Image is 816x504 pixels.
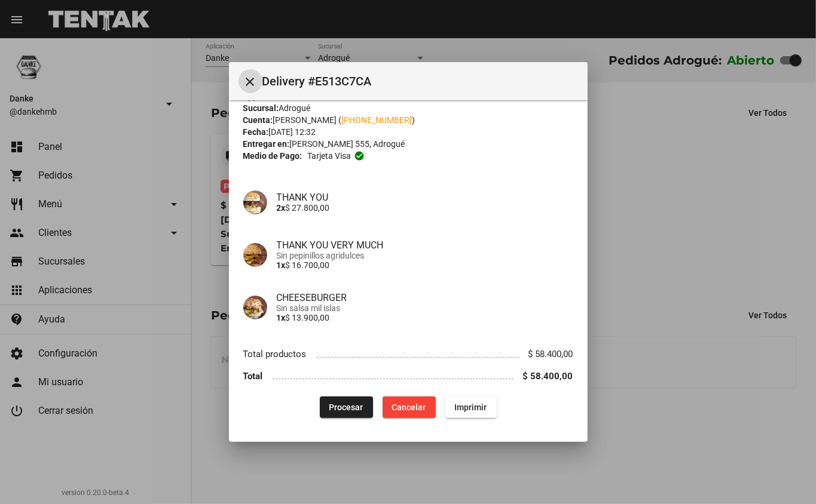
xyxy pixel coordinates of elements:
[445,397,497,418] button: Imprimir
[243,91,261,101] strong: App:
[383,397,436,418] button: Cancelar
[239,69,262,93] button: Cerrar
[243,138,573,150] div: [PERSON_NAME] 555, Adrogué
[342,115,412,125] a: [PHONE_NUMBER]
[277,260,286,270] b: 1x
[277,251,573,260] span: Sin pepinillos agridulces
[243,115,273,125] strong: Cuenta:
[243,296,267,319] img: eb7e7812-101c-4ce3-b4d5-6061c3a10de0.png
[354,150,365,161] mat-icon: check_circle
[277,303,573,313] span: Sin salsa mil islas
[277,239,573,251] h4: THANK YOU VERY MUCH
[243,150,302,162] strong: Medio de Pago:
[243,127,269,137] strong: Fecha:
[243,103,279,113] strong: Sucursal:
[243,139,290,149] strong: Entregar en:
[243,75,258,89] mat-icon: Cerrar
[392,402,426,412] span: Cancelar
[277,260,573,270] p: $ 16.700,00
[320,397,373,418] button: Procesar
[243,243,267,267] img: 60f4cbaf-b0e4-4933-a206-3fb71a262f74.png
[277,203,286,213] b: 2x
[277,313,573,322] p: $ 13.900,00
[243,126,573,138] div: [DATE] 12:32
[455,402,487,412] span: Imprimir
[307,150,351,162] span: Tarjeta visa
[243,343,573,365] li: Total productos $ 58.400,00
[277,292,573,303] h4: CHEESEBURGER
[243,102,573,114] div: Adrogué
[243,190,267,214] img: 48a15a04-7897-44e6-b345-df5d36d107ba.png
[329,402,363,412] span: Procesar
[262,72,578,91] span: Delivery #E513C7CA
[277,192,573,203] h4: THANK YOU
[243,365,573,387] li: Total $ 58.400,00
[277,203,573,213] p: $ 27.800,00
[277,313,286,322] b: 1x
[243,114,573,126] div: [PERSON_NAME] ( )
